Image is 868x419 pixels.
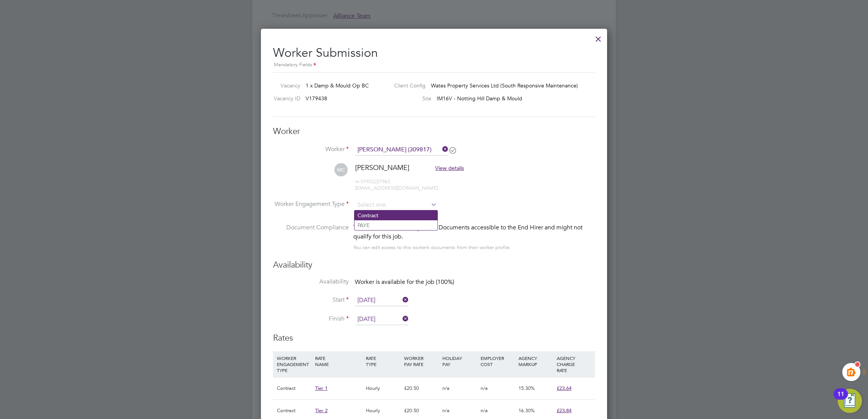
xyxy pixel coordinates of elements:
span: Wates Property Services Ltd (South Responsive Maintenance) [431,82,578,89]
span: Tier 1 [315,385,328,391]
label: Vacancy ID [270,95,300,102]
div: WORKER ENGAGEMENT TYPE [275,351,313,377]
span: IM16V - Notting Hill Damp & Mould [437,95,522,102]
label: Worker Engagement Type [273,200,349,208]
div: WORKER PAY RATE [402,351,440,371]
span: Tier 2 [315,407,328,414]
div: 11 [837,394,844,404]
span: 16.30% [518,407,535,414]
label: Vacancy [270,82,300,89]
div: This worker has no Compliance Documents accessible to the End Hirer and might not qualify for thi... [353,223,595,241]
label: Worker [273,145,349,153]
h3: Rates [273,333,595,344]
span: n/a [442,407,450,414]
span: V179438 [306,95,327,102]
span: [EMAIL_ADDRESS][DOMAIN_NAME] [355,185,438,191]
span: n/a [481,385,488,391]
div: £20.50 [402,377,440,399]
span: m: [355,178,361,185]
h3: Availability [273,260,595,271]
button: Open Resource Center, 11 new notifications [838,389,862,413]
h2: Worker Submission [273,39,595,69]
li: PAYE [354,220,437,230]
div: RATE TYPE [364,351,402,371]
span: n/a [442,385,450,391]
div: RATE NAME [313,351,364,371]
div: Mandatory Fields [273,61,595,69]
span: View details [435,165,464,171]
div: AGENCY MARKUP [517,351,555,371]
div: EMPLOYER COST [479,351,517,371]
input: Select one [355,199,437,211]
span: £23.84 [557,407,571,414]
div: You can edit access to this worker’s documents from their worker profile. [353,243,511,252]
span: MC [334,163,348,176]
label: Site [388,95,431,102]
span: [PERSON_NAME] [355,163,409,172]
li: Contract [354,210,437,220]
div: HOLIDAY PAY [440,351,479,371]
span: n/a [481,407,488,414]
label: Start [273,296,349,304]
h3: Worker [273,126,595,137]
div: Contract [275,377,313,399]
div: AGENCY CHARGE RATE [555,351,593,377]
label: Document Compliance [273,223,349,251]
span: 07922227963 [355,178,390,185]
label: Client Config [388,82,426,89]
div: Hourly [364,377,402,399]
input: Search for... [355,144,448,156]
input: Select one [355,295,409,306]
label: Availability [273,278,349,286]
input: Select one [355,314,409,325]
label: Finish [273,315,349,323]
span: Worker is available for the job (100%) [355,278,454,286]
span: 15.30% [518,385,535,391]
span: £23.64 [557,385,571,391]
span: 1 x Damp & Mould Op BC [306,82,369,89]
